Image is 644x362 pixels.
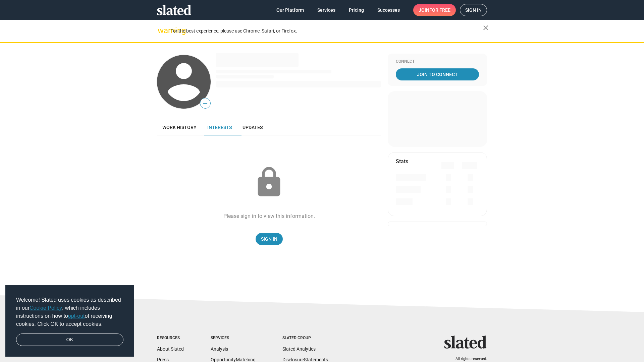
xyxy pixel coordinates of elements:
span: Work history [162,125,197,130]
span: Sign In [261,233,277,245]
a: Interests [202,119,237,135]
div: Resources [157,336,184,341]
div: Connect [396,59,479,64]
span: Successes [377,4,400,16]
a: Work history [157,119,202,135]
div: Please sign in to view this information. [223,213,315,220]
a: Successes [372,4,405,16]
span: Welcome! Slated uses cookies as described in our , which includes instructions on how to of recei... [16,296,123,328]
a: Joinfor free [413,4,456,16]
span: Our Platform [276,4,304,16]
span: Join To Connect [397,68,478,80]
mat-card-title: Stats [396,158,408,165]
span: Pricing [349,4,364,16]
span: — [200,99,210,108]
span: Join [419,4,450,16]
span: Updates [243,125,263,130]
a: dismiss cookie message [16,334,123,346]
a: Pricing [343,4,369,16]
a: opt-out [68,313,85,319]
span: for free [429,4,450,16]
span: Services [317,4,335,16]
a: Updates [237,119,268,135]
a: Join To Connect [396,68,479,80]
div: Slated Group [282,336,328,341]
mat-icon: warning [158,26,166,35]
a: Slated Analytics [282,346,316,352]
a: About Slated [157,346,184,352]
div: For the best experience, please use Chrome, Safari, or Firefox. [170,26,483,36]
span: Interests [207,125,232,130]
a: Services [312,4,341,16]
a: Sign in [460,4,487,16]
div: cookieconsent [5,285,134,357]
a: Cookie Policy [30,305,62,311]
a: Our Platform [271,4,309,16]
div: Services [211,336,256,341]
a: Sign In [256,233,283,245]
span: Sign in [465,4,482,16]
a: Analysis [211,346,228,352]
mat-icon: close [482,24,490,32]
mat-icon: lock [252,166,286,199]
